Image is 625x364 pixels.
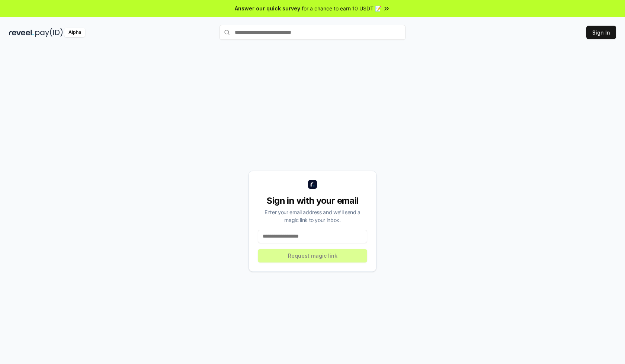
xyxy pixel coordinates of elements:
[302,4,381,12] span: for a chance to earn 10 USDT 📝
[586,26,616,39] button: Sign In
[308,180,317,189] img: logo_small
[64,28,85,37] div: Alpha
[258,195,367,207] div: Sign in with your email
[235,4,300,12] span: Answer our quick survey
[9,28,34,37] img: reveel_dark
[35,28,63,37] img: pay_id
[258,208,367,224] div: Enter your email address and we’ll send a magic link to your inbox.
